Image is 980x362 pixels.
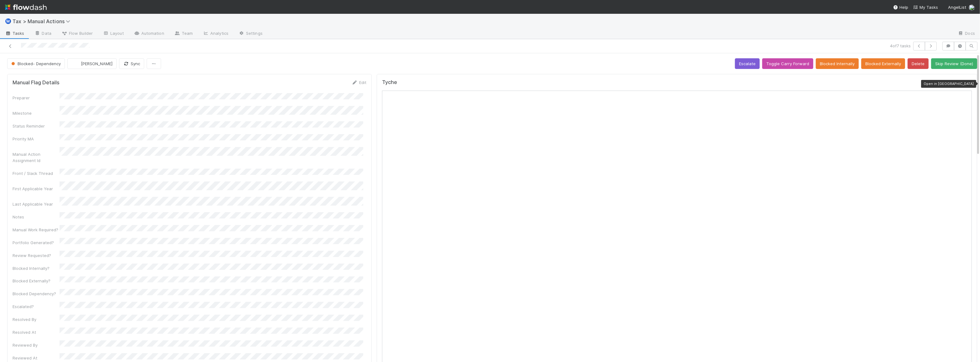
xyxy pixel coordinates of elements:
a: Automation [129,29,169,39]
a: Settings [233,29,268,39]
span: Ⓜ️ [5,18,11,24]
a: Edit [352,80,366,85]
a: My Tasks [913,4,938,10]
span: Tax > Manual Actions [13,18,73,24]
button: Escalate [735,58,760,69]
div: Portfolio Generated? [13,239,60,246]
a: Data [29,29,56,39]
div: Front / Slack Thread [13,170,60,176]
a: Analytics [198,29,233,39]
span: [PERSON_NAME] [81,61,113,66]
span: AngelList [948,5,966,10]
a: Layout [98,29,129,39]
span: Tasks [5,30,24,36]
button: Toggle Carry Forward [762,58,813,69]
div: Manual Action Assignment Id [13,151,60,164]
a: Team [169,29,198,39]
button: [PERSON_NAME] [67,58,117,69]
img: avatar_85833754-9fc2-4f19-a44b-7938606ee299.png [969,4,975,11]
button: Skip Review (Done) [931,58,977,69]
div: Blocked Internally? [13,265,60,271]
div: Priority MA [13,136,60,142]
div: Blocked Externally? [13,278,60,284]
button: Blocked Internally [816,58,859,69]
div: Resolved At [13,329,60,335]
div: Milestone [13,110,60,116]
img: avatar_711f55b7-5a46-40da-996f-bc93b6b86381.png [73,60,79,67]
div: Blocked Dependency? [13,291,60,297]
div: Notes [13,214,60,220]
h5: Manual Flag Details [13,80,60,86]
div: Reviewed By [13,342,60,348]
a: Docs [953,29,980,39]
span: Flow Builder [61,30,93,36]
button: Sync [119,58,144,69]
div: First Applicable Year [13,186,60,192]
div: Status Reminder [13,123,60,129]
button: Delete [908,58,929,69]
span: My Tasks [913,5,938,10]
div: Reviewed At [13,355,60,361]
div: Last Applicable Year [13,201,60,207]
span: 4 of 7 tasks [890,43,911,49]
button: Blocked Externally [861,58,905,69]
div: Help [893,4,908,10]
div: Preparer [13,95,60,101]
div: Manual Work Required? [13,227,60,233]
h5: Tyche [382,79,397,86]
div: Review Requested? [13,252,60,259]
div: Escalated? [13,303,60,310]
a: Flow Builder [56,29,98,39]
img: logo-inverted-e16ddd16eac7371096b0.svg [5,2,47,13]
div: Resolved By [13,316,60,323]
